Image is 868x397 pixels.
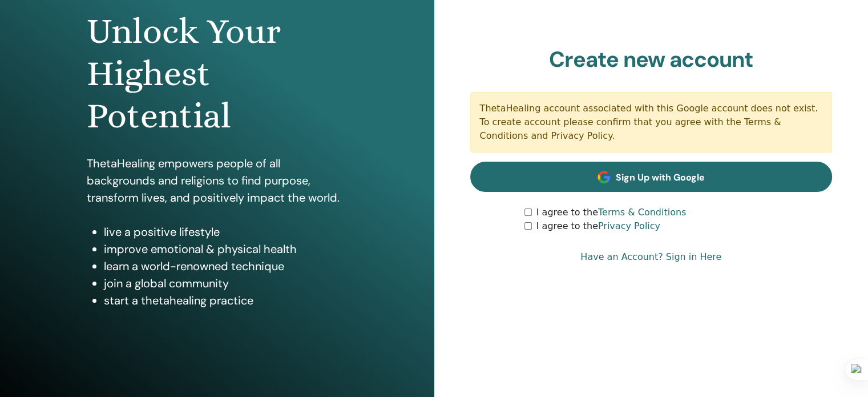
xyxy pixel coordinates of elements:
div: ThetaHealing account associated with this Google account does not exist. To create account please... [470,92,833,153]
li: start a thetahealing practice [104,292,348,309]
li: join a global community [104,275,348,292]
h1: Unlock Your Highest Potential [87,10,348,138]
li: improve emotional & physical health [104,240,348,258]
h2: Create new account [470,47,833,73]
a: Privacy Policy [598,220,660,231]
label: I agree to the [536,219,660,233]
li: live a positive lifestyle [104,223,348,240]
a: Have an Account? Sign in Here [580,250,721,264]
p: ThetaHealing empowers people of all backgrounds and religions to find purpose, transform lives, a... [87,155,348,206]
li: learn a world-renowned technique [104,258,348,275]
a: Terms & Conditions [598,207,686,218]
a: Sign Up with Google [470,162,833,192]
span: Sign Up with Google [616,171,705,183]
label: I agree to the [536,206,687,219]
